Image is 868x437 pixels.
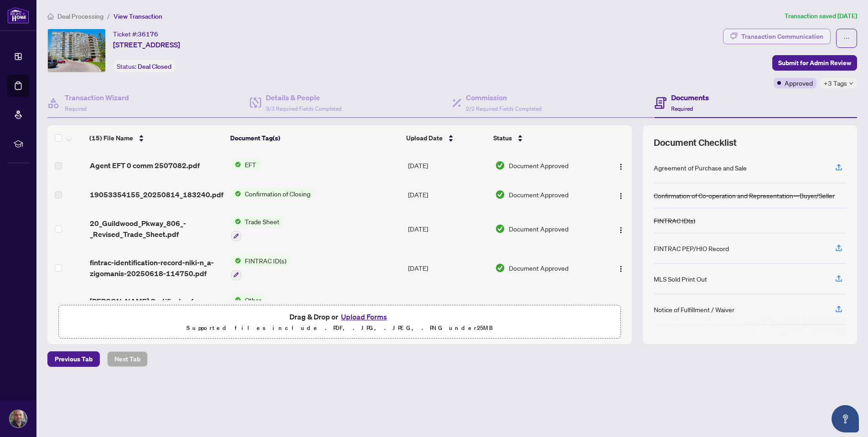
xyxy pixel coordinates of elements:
[824,78,847,88] span: +3 Tags
[509,224,568,234] span: Document Approved
[671,92,709,103] h4: Documents
[495,160,505,170] img: Document Status
[55,352,93,366] span: Previous Tab
[785,11,857,21] article: Transaction saved [DATE]
[338,311,390,323] button: Upload Forms
[617,163,625,170] img: Logo
[90,189,223,200] span: 19053354155_20250814_183240.pdf
[509,190,568,200] span: Document Approved
[723,29,831,44] button: Transaction Communication
[403,125,490,151] th: Upload Date
[493,133,512,143] span: Status
[617,226,625,234] img: Logo
[495,263,505,273] img: Document Status
[48,29,105,72] img: IMG-E12149138_1.jpg
[114,12,162,21] span: View Transaction
[772,55,857,71] button: Submit for Admin Review
[832,405,859,432] button: Open asap
[614,261,628,275] button: Logo
[843,35,850,41] span: ellipsis
[495,224,505,234] img: Document Status
[241,256,290,266] span: FINTRAC ID(s)
[90,257,224,279] span: fintrac-identification-record-niki-n_a-zigomanis-20250618-114750.pdf
[231,216,241,226] img: Status Icon
[231,256,290,280] button: Status IconFINTRAC ID(s)
[266,92,341,103] h4: Details & People
[614,187,628,202] button: Logo
[654,274,707,284] div: MLS Sold Print Out
[466,105,542,112] span: 2/2 Required Fields Completed
[241,159,260,170] span: EFT
[90,160,200,171] span: Agent EFT 0 comm 2507082.pdf
[231,256,241,266] img: Status Icon
[406,133,443,143] span: Upload Date
[404,209,492,248] td: [DATE]
[741,29,823,44] div: Transaction Communication
[614,221,628,236] button: Logo
[654,163,747,173] div: Agreement of Purchase and Sale
[138,62,171,71] span: Deal Closed
[107,351,148,367] button: Next Tab
[266,105,341,112] span: 3/3 Required Fields Completed
[47,13,54,20] span: home
[778,56,851,70] span: Submit for Admin Review
[490,125,599,151] th: Status
[495,190,505,200] img: Document Status
[509,160,568,170] span: Document Approved
[614,158,628,173] button: Logo
[7,7,29,24] img: logo
[654,304,734,314] div: Notice of Fulfillment / Waiver
[849,81,853,86] span: down
[241,295,265,305] span: Other
[466,92,542,103] h4: Commission
[241,216,283,226] span: Trade Sheet
[89,133,133,143] span: (15) File Name
[404,248,492,288] td: [DATE]
[404,151,492,180] td: [DATE]
[113,39,180,50] span: [STREET_ADDRESS]
[654,190,835,201] div: Confirmation of Co-operation and Representation—Buyer/Seller
[10,410,27,427] img: Profile Icon
[785,78,813,88] span: Approved
[231,159,260,170] button: Status IconEFT
[107,11,110,21] li: /
[65,105,87,112] span: Required
[654,243,729,253] div: FINTRAC PEP/HIO Record
[227,125,403,151] th: Document Tag(s)
[404,180,492,209] td: [DATE]
[90,296,224,318] span: [PERSON_NAME] Certificate of Completion.pdf
[47,351,100,367] button: Previous Tab
[113,60,175,72] div: Status:
[86,125,227,151] th: (15) File Name
[231,159,241,170] img: Status Icon
[231,295,241,305] img: Status Icon
[231,189,241,199] img: Status Icon
[509,263,568,273] span: Document Approved
[90,218,224,240] span: 20_Guildwood_Pkway_806_-_Revised_Trade_Sheet.pdf
[59,305,620,339] span: Drag & Drop orUpload FormsSupported files include .PDF, .JPG, .JPEG, .PNG under25MB
[404,288,492,327] td: [DATE]
[231,189,314,199] button: Status IconConfirmation of Closing
[654,216,695,226] div: FINTRAC ID(s)
[113,29,158,39] div: Ticket #:
[64,323,615,334] p: Supported files include .PDF, .JPG, .JPEG, .PNG under 25 MB
[289,311,390,323] span: Drag & Drop or
[138,30,158,38] span: 36176
[654,136,737,149] span: Document Checklist
[617,265,625,272] img: Logo
[231,295,265,319] button: Status IconOther
[57,12,103,21] span: Deal Processing
[671,105,693,112] span: Required
[241,189,314,199] span: Confirmation of Closing
[231,216,283,241] button: Status IconTrade Sheet
[617,192,625,200] img: Logo
[65,92,129,103] h4: Transaction Wizard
